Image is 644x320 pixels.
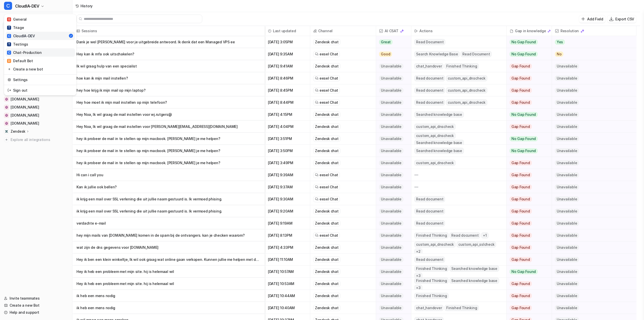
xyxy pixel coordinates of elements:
div: General [7,17,27,22]
span: T [7,26,11,30]
img: reset [8,66,11,72]
span: D [7,59,11,63]
span: CloudIA-DEV [15,3,39,10]
div: Default Bot [7,58,33,63]
div: CCloudIA-DEV [4,14,76,95]
a: Settings [6,76,75,84]
a: Sign out [6,86,75,94]
div: Chat-Production [7,50,42,55]
div: Testings [7,42,28,47]
span: T [7,42,11,46]
img: reset [8,88,11,93]
img: reset [8,77,11,82]
div: CloudIA-DEV [7,33,35,39]
a: Create a new bot [6,65,75,73]
span: G [7,17,11,21]
span: C [7,51,11,55]
div: Triage [7,25,24,30]
span: C [4,2,12,10]
span: C [7,34,11,38]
